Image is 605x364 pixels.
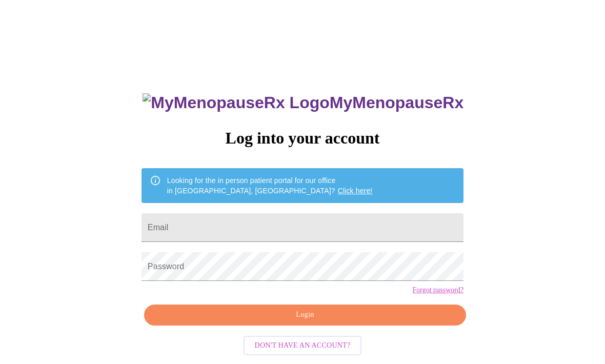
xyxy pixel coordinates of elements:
[143,93,329,112] img: MyMenopauseRx Logo
[156,309,454,321] span: Login
[255,339,351,352] span: Don't have an account?
[244,336,362,356] button: Don't have an account?
[142,129,463,148] h3: Log into your account
[338,187,373,195] a: Click here!
[412,286,463,294] a: Forgot password?
[143,93,463,112] h3: MyMenopauseRx
[167,171,373,200] div: Looking for the in person patient portal for our office in [GEOGRAPHIC_DATA], [GEOGRAPHIC_DATA]?
[144,305,466,326] button: Login
[241,340,365,349] a: Don't have an account?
